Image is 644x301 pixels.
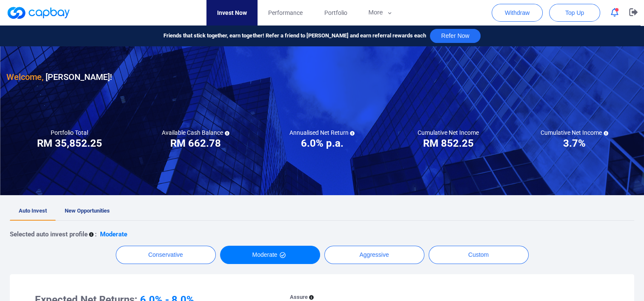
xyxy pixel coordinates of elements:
h3: RM 852.25 [423,136,474,150]
h5: Annualised Net Return [289,129,355,136]
span: New Opportunities [65,207,110,214]
span: Auto Invest [19,207,47,214]
span: Welcome, [6,72,43,82]
button: Moderate [220,246,320,264]
button: Custom [429,246,529,264]
button: Aggressive [324,246,424,264]
p: Moderate [100,229,127,239]
h5: Available Cash Balance [162,129,229,136]
h5: Cumulative Net Income [541,129,608,136]
span: Top Up [565,9,584,17]
button: Withdraw [492,4,543,22]
span: Portfolio [324,8,347,17]
p: Selected auto invest profile [10,229,88,239]
span: Friends that stick together, earn together! Refer a friend to [PERSON_NAME] and earn referral rew... [163,31,426,40]
button: Top Up [549,4,600,22]
h3: RM 35,852.25 [37,136,102,150]
h3: RM 662.78 [170,136,221,150]
button: Refer Now [430,29,480,43]
h3: [PERSON_NAME] ! [6,70,112,84]
h5: Portfolio Total [51,129,88,136]
span: Performance [268,8,303,17]
button: Conservative [116,246,216,264]
p: : [95,229,97,239]
h5: Cumulative Net Income [418,129,479,136]
h3: 6.0% p.a. [301,136,343,150]
h3: 3.7% [563,136,586,150]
